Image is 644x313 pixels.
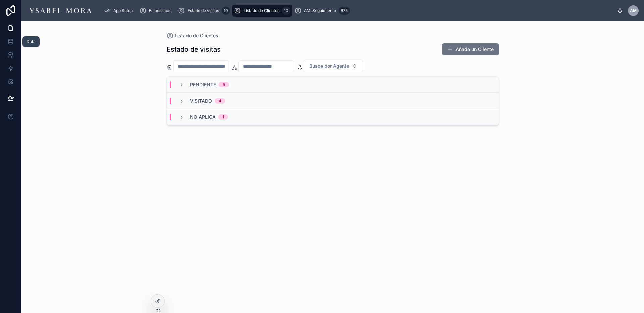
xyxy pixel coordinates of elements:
div: 1 [222,114,224,120]
span: No aplica [190,114,216,120]
span: AM: Seguimiento [304,8,336,13]
span: Estadísticas [149,8,171,13]
button: Añade un Cliente [442,43,499,55]
a: Listado de Clientes10 [232,5,292,17]
span: Busca por Agente [309,63,349,69]
a: Estado de visitas10 [176,5,232,17]
div: 10 [282,7,290,15]
div: 10 [222,7,230,15]
div: Data [26,39,36,44]
span: AM [630,8,637,13]
a: Listado de Clientes [167,32,218,39]
a: AM: Seguimiento675 [292,5,352,17]
span: Listado de Clientes [175,32,218,39]
div: 4 [219,98,221,104]
h1: Estado de visitas [167,45,221,54]
span: Estado de visitas [187,8,219,13]
a: Estadísticas [138,5,176,17]
span: App Setup [113,8,133,13]
img: App logo [27,5,94,16]
span: Visitado [190,98,212,104]
span: Listado de Clientes [244,8,279,13]
div: scrollable content [99,3,617,18]
a: App Setup [102,5,138,17]
span: Pendiente [190,81,216,88]
button: Select Button [304,60,363,72]
div: 5 [223,82,225,87]
div: 675 [339,7,350,15]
